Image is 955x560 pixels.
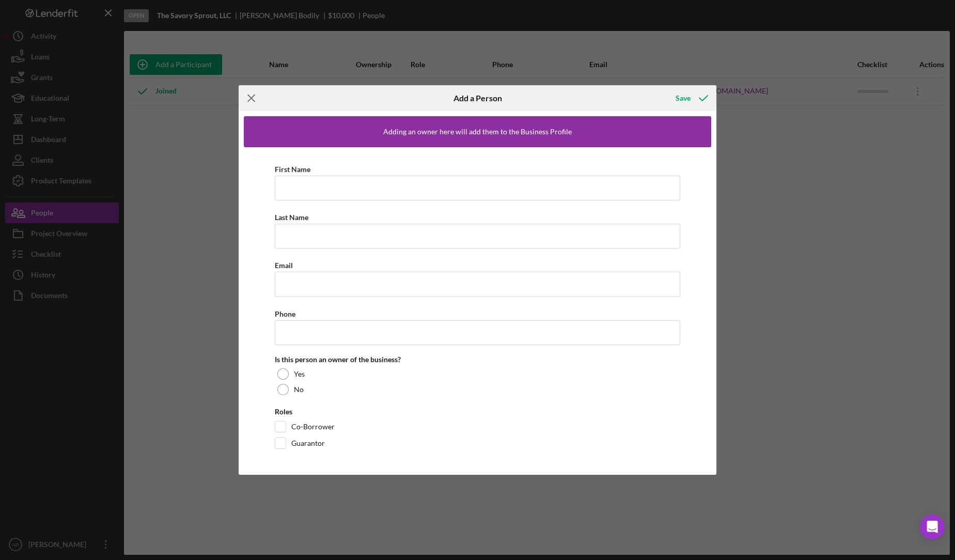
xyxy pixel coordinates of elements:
[275,309,295,318] label: Phone
[383,128,572,136] div: Adding an owner here will add them to the Business Profile
[453,94,502,103] h6: Add a Person
[275,165,310,174] label: First Name
[294,385,304,394] label: No
[275,408,680,416] div: Roles
[676,88,691,108] div: Save
[294,370,305,378] label: Yes
[291,422,335,432] label: Co-Borrower
[291,438,325,448] label: Guarantor
[275,213,308,222] label: Last Name
[275,355,680,364] div: Is this person an owner of the business?
[665,88,716,108] button: Save
[275,261,293,270] label: Email
[920,515,945,539] div: Open Intercom Messenger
